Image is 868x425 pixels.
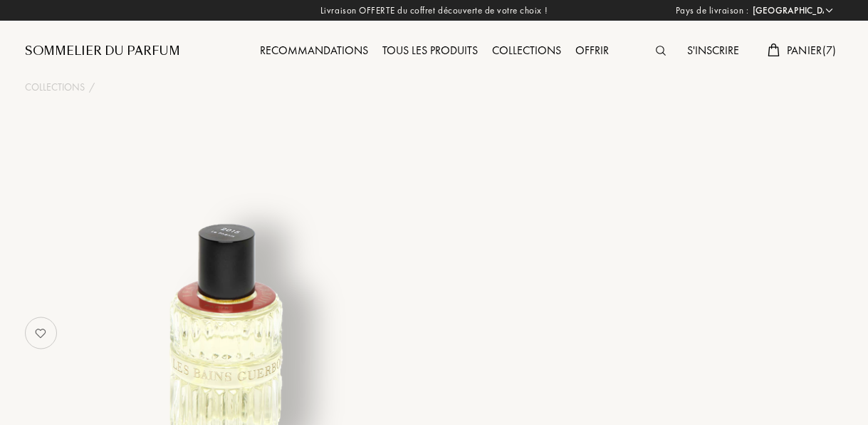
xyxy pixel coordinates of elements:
a: Sommelier du Parfum [25,43,180,60]
span: Pays de livraison : [676,4,749,18]
div: Recommandations [253,42,375,61]
div: Tous les produits [375,42,485,61]
div: Offrir [568,42,616,61]
img: arrow_w.png [824,5,835,16]
a: Tous les produits [375,43,485,58]
a: Collections [25,80,85,95]
div: Collections [485,42,568,61]
a: Offrir [568,43,616,58]
img: cart.svg [768,43,779,56]
div: / [89,80,95,95]
a: Collections [485,43,568,58]
div: S'inscrire [680,42,746,61]
img: no_like_p.png [26,319,55,347]
span: Panier ( 7 ) [787,43,837,58]
a: S'inscrire [680,43,746,58]
a: Recommandations [253,43,375,58]
img: search_icn.svg [656,46,666,56]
